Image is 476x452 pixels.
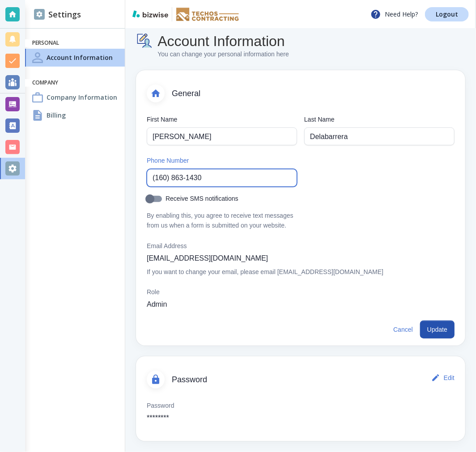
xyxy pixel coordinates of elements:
[147,156,297,165] label: Phone Number
[429,369,458,387] button: Edit
[32,79,118,87] h6: Company
[147,211,297,231] p: By enabling this, you agree to receive text messages from us when a form is submitted on your web...
[47,93,117,102] h4: Company Information
[166,194,238,204] span: Receive SMS notifications
[390,321,416,338] button: Cancel
[436,11,458,17] p: Logout
[147,299,167,310] p: Admin
[25,106,125,124] a: BillingBilling
[147,115,297,124] label: First Name
[147,401,174,411] p: Password
[425,7,469,21] a: Logout
[25,49,125,67] a: Account InformationAccount Information
[32,39,118,47] h6: Personal
[157,50,289,59] p: You can change your personal information here
[147,253,268,264] p: [EMAIL_ADDRESS][DOMAIN_NAME]
[34,8,81,21] h2: Settings
[157,33,289,50] h4: Account Information
[47,53,113,62] h4: Account Information
[25,89,125,106] a: Company InformationCompany Information
[176,7,240,21] img: Techos Exteriors Roofing & Siding
[172,89,455,99] span: General
[132,10,168,17] img: bizwise
[304,115,455,124] label: Last Name
[47,110,66,120] h4: Billing
[370,9,418,20] p: Need Help?
[147,267,383,277] p: If you want to change your email, please email [EMAIL_ADDRESS][DOMAIN_NAME]
[172,375,429,385] span: Password
[147,287,160,297] p: Role
[34,9,45,20] img: DashboardSidebarSettings.svg
[147,241,187,251] p: Email Address
[136,33,154,50] img: Account Information
[420,321,455,338] button: Update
